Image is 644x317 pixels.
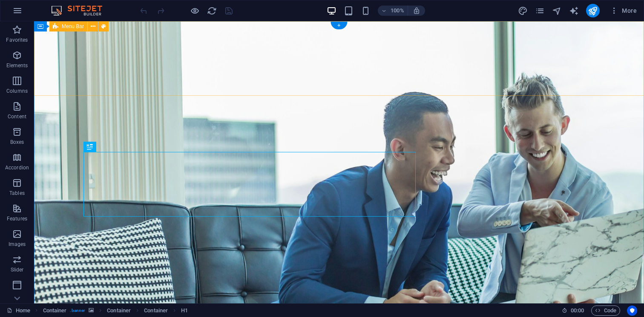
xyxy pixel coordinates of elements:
img: Editor Logo [49,6,113,16]
i: AI Writer [569,6,579,16]
a: Click to cancel selection. Double-click to open Pages [7,306,30,316]
p: Features [7,215,27,222]
div: + [331,22,347,29]
button: pages [535,6,545,16]
i: Reload page [207,6,217,16]
span: . banner [70,306,85,316]
p: Header [9,292,26,299]
i: Design (Ctrl+Alt+Y) [518,6,528,16]
p: Columns [6,88,28,94]
button: Code [591,306,620,316]
span: 00 00 [571,306,584,316]
span: Click to select. Double-click to edit [144,306,168,316]
i: Navigator [552,6,562,16]
span: Menu Bar [62,24,84,29]
button: reload [207,6,217,16]
p: Favorites [6,37,28,43]
button: design [518,6,528,16]
p: Boxes [10,139,24,146]
p: Elements [6,62,28,69]
p: Content [8,113,26,120]
button: Click here to leave preview mode and continue editing [190,6,200,16]
button: Usercentrics [627,306,637,316]
span: Click to select. Double-click to edit [43,306,67,316]
span: More [610,6,637,15]
i: This element contains a background [89,308,94,313]
span: Click to select. Double-click to edit [107,306,131,316]
p: Images [9,241,26,248]
p: Slider [11,266,24,273]
button: navigator [552,6,562,16]
span: Code [595,306,616,316]
button: publish [586,4,600,17]
button: 100% [378,6,408,16]
button: text_generator [569,6,579,16]
p: Accordion [5,164,29,171]
i: On resize automatically adjust zoom level to fit chosen device. [413,7,420,14]
span: Click to select. Double-click to edit [181,306,188,316]
h6: Session time [562,306,584,316]
nav: breadcrumb [43,306,188,316]
i: Pages (Ctrl+Alt+S) [535,6,545,16]
span: : [577,307,578,314]
i: Publish [588,6,598,16]
p: Tables [9,190,25,197]
button: More [607,4,640,17]
h6: 100% [391,6,404,16]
